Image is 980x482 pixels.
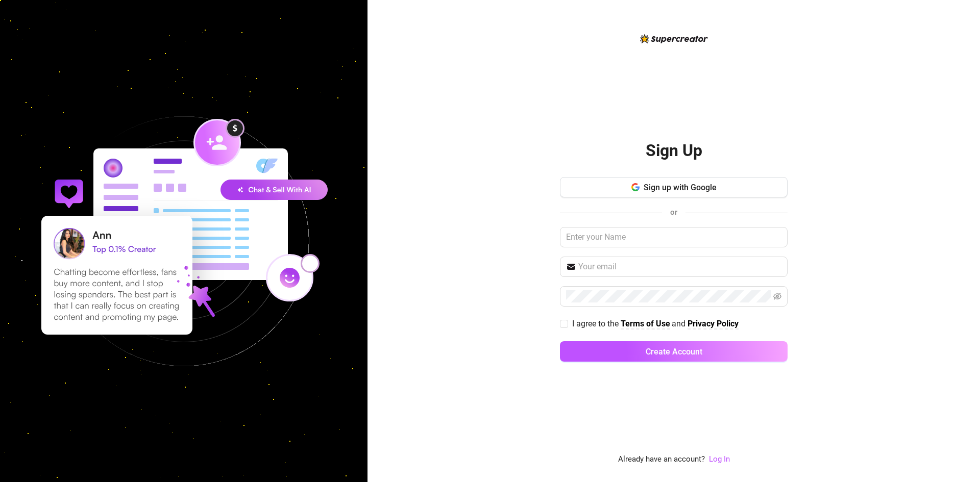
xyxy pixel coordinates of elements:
[688,319,739,329] a: Privacy Policy
[621,319,670,329] a: Terms of Use
[709,453,730,466] a: Log In
[621,319,670,328] strong: Terms of Use
[640,34,708,43] img: logo-BBDzfeDw.svg
[646,347,702,357] span: Create Account
[644,183,717,192] span: Sign up with Google
[618,453,705,466] span: Already have an account?
[560,341,788,362] button: Create Account
[560,227,788,247] input: Enter your Name
[646,140,702,161] h2: Sign Up
[572,319,621,328] span: I agree to the
[688,319,739,328] strong: Privacy Policy
[672,319,688,328] span: and
[578,261,781,273] input: Your email
[773,292,781,300] span: eye-invisible
[7,65,360,418] img: signup-background-D0MIrEPF.svg
[560,177,788,197] button: Sign up with Google
[709,454,730,464] a: Log In
[670,208,677,217] span: or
